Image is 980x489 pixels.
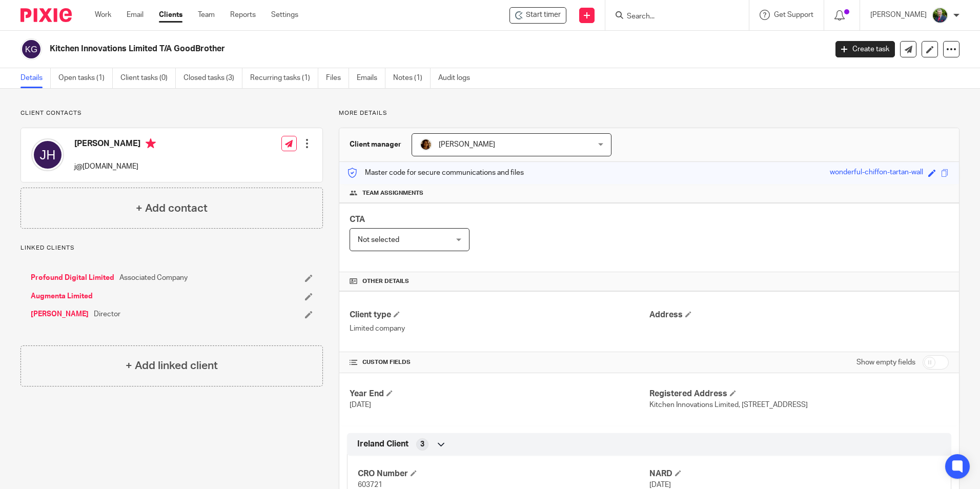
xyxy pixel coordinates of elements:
[159,10,182,20] a: Clients
[95,10,111,20] a: Work
[856,357,915,368] label: Show empty fields
[393,68,431,88] a: Notes (1)
[271,10,298,20] a: Settings
[198,10,215,20] a: Team
[350,401,371,409] span: [DATE]
[350,389,649,399] h4: Year End
[835,41,895,57] a: Create task
[932,7,948,24] img: download.png
[21,68,51,88] a: Details
[31,291,93,301] a: Augmenta Limited
[94,309,120,319] span: Director
[358,468,649,479] h4: CRO Number
[420,439,424,450] span: 3
[31,273,114,283] a: Profound Digital Limited
[649,389,949,399] h4: Registered Address
[357,68,385,88] a: Emails
[649,310,949,320] h4: Address
[830,167,923,179] div: wonderful-chiffon-tartan-wall
[870,10,927,20] p: [PERSON_NAME]
[439,141,495,148] span: [PERSON_NAME]
[350,139,401,150] h3: Client manager
[21,8,72,22] img: Pixie
[774,11,813,18] span: Get Support
[74,161,156,172] p: j@[DOMAIN_NAME]
[50,44,666,54] h2: Kitchen Innovations Limited T/A GoodBrother
[357,439,409,450] span: Ireland Client
[350,358,649,366] h4: CUSTOM FIELDS
[31,138,64,171] img: svg%3E
[21,109,323,117] p: Client contacts
[526,10,561,21] span: Start timer
[362,189,423,197] span: Team assignments
[649,401,808,409] span: Kitchen Innovations Limited, [STREET_ADDRESS]
[183,68,242,88] a: Closed tasks (3)
[358,481,382,488] span: 603721
[347,168,524,178] p: Master code for secure communications and files
[358,236,399,243] span: Not selected
[126,358,218,374] h4: + Add linked client
[339,109,959,117] p: More details
[74,138,156,151] h4: [PERSON_NAME]
[31,309,89,319] a: [PERSON_NAME]
[326,68,349,88] a: Files
[362,277,409,286] span: Other details
[649,468,941,479] h4: NARD
[350,323,649,334] p: Limited company
[230,10,256,20] a: Reports
[350,310,649,320] h4: Client type
[120,68,176,88] a: Client tasks (0)
[438,68,478,88] a: Audit logs
[250,68,318,88] a: Recurring tasks (1)
[136,200,208,216] h4: + Add contact
[21,38,42,60] img: svg%3E
[509,7,566,24] div: Kitchen Innovations Limited T/A GoodBrother
[58,68,113,88] a: Open tasks (1)
[420,138,432,151] img: Arvinder.jpeg
[649,481,671,488] span: [DATE]
[146,138,156,149] i: Primary
[119,273,188,283] span: Associated Company
[127,10,144,20] a: Email
[21,244,323,252] p: Linked clients
[350,215,365,223] span: CTA
[626,12,718,22] input: Search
